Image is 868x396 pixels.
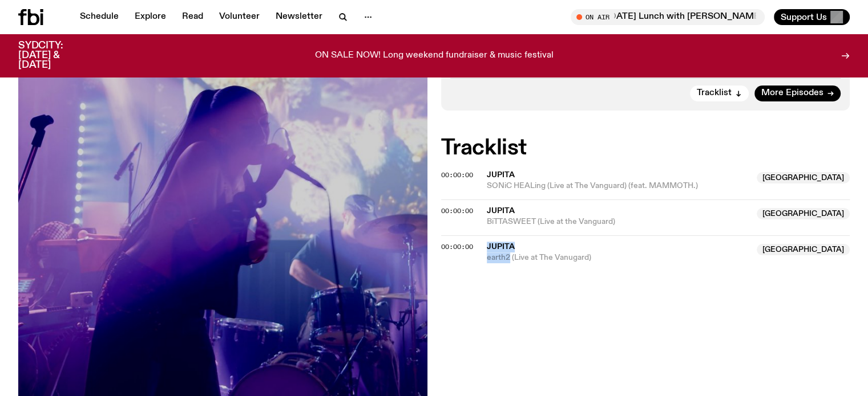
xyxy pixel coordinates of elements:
span: [GEOGRAPHIC_DATA] [757,172,850,183]
span: JUPiTA [487,243,515,251]
a: Read [175,9,210,25]
span: More Episodes [761,89,823,97]
span: 00:00:00 [441,170,473,179]
span: SONiC HEALing (Live at The Vanguard) (feat. MAMMOTH.) [487,181,750,191]
h2: Tracklist [441,138,850,158]
a: Volunteer [212,9,267,25]
span: JUPiTA [487,207,515,215]
p: ON SALE NOW! Long weekend fundraiser & music festival [315,51,554,61]
span: 00:00:00 [441,242,473,251]
span: BiTTASWEET (Live at the Vanguard) [487,217,750,227]
a: Newsletter [269,9,329,25]
span: Tracklist [697,89,732,97]
span: Support Us [781,12,827,22]
button: Tracklist [690,85,749,101]
a: More Episodes [754,85,841,101]
span: 00:00:00 [441,206,473,215]
button: 00:00:00 [441,172,473,178]
span: [GEOGRAPHIC_DATA] [757,244,850,255]
button: 00:00:00 [441,244,473,250]
a: Schedule [73,9,126,25]
h3: SYDCITY: [DATE] & [DATE] [18,41,91,70]
span: earth2 (Live at The Vanugard) [487,252,750,263]
a: Explore [128,9,173,25]
button: On Air[DATE] Lunch with [PERSON_NAME] Upfold and [PERSON_NAME] // Labyrinth [571,9,765,25]
button: Support Us [774,9,850,25]
span: JUPiTA [487,171,515,179]
button: 00:00:00 [441,208,473,214]
span: [GEOGRAPHIC_DATA] [757,208,850,219]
